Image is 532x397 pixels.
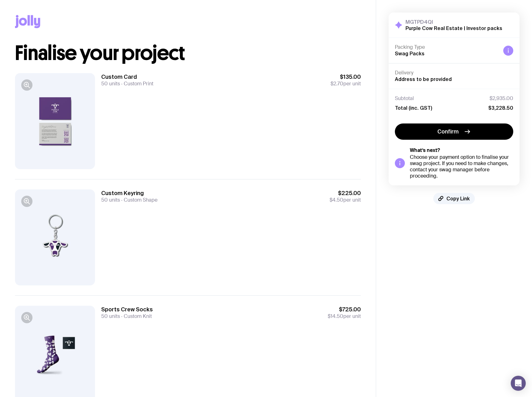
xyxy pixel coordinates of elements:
[101,313,120,319] span: 50 units
[490,95,513,102] span: $2,935.00
[405,19,502,25] h3: MGTPD4QI
[120,197,157,203] span: Custom Shape
[330,189,361,197] span: $225.00
[330,197,361,203] span: per unit
[328,313,343,319] span: $14.50
[437,128,459,135] span: Confirm
[331,80,343,87] span: $2.70
[488,105,513,111] span: $3,228.50
[101,73,153,81] h3: Custom Card
[331,81,361,87] span: per unit
[330,197,343,203] span: $4.50
[395,76,452,82] span: Address to be provided
[410,147,513,153] h5: What’s next?
[410,154,513,179] div: Choose your payment option to finalise your swag project. If you need to make changes, contact yo...
[101,189,157,197] h3: Custom Keyring
[405,25,502,31] h2: Purple Cow Real Estate | Investor packs
[446,195,470,202] span: Copy Link
[395,95,414,102] span: Subtotal
[101,197,120,203] span: 50 units
[511,376,526,391] div: Open Intercom Messenger
[395,105,432,111] span: Total (inc. GST)
[328,313,361,319] span: per unit
[331,73,361,81] span: $135.00
[433,193,475,204] button: Copy Link
[395,70,513,76] h4: Delivery
[120,313,152,319] span: Custom Knit
[328,306,361,313] span: $725.00
[101,80,120,87] span: 50 units
[395,51,425,56] span: Swag Packs
[101,306,153,313] h3: Sports Crew Socks
[395,123,513,140] button: Confirm
[120,80,153,87] span: Custom Print
[15,43,361,63] h1: Finalise your project
[395,44,498,50] h4: Packing Type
